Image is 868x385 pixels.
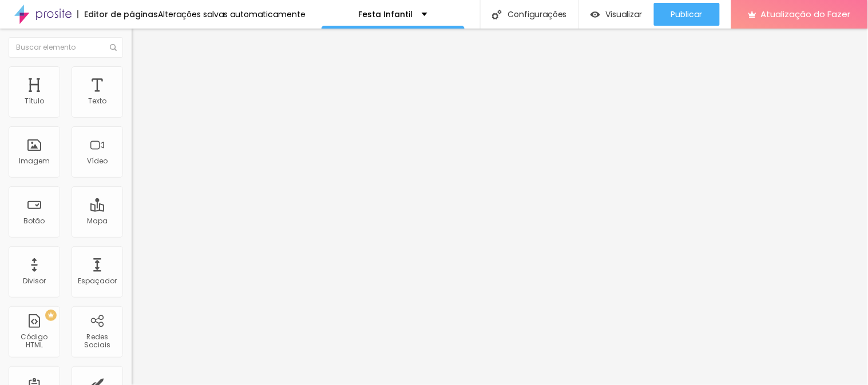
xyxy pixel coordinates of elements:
[25,96,44,106] font: Título
[110,44,117,51] img: Ícone
[87,156,108,166] font: Vídeo
[508,9,567,20] font: Configurações
[579,3,654,26] button: Visualizar
[654,3,720,26] button: Publicar
[606,9,643,20] font: Visualizar
[761,8,851,20] font: Atualização do Fazer
[84,9,158,20] font: Editor de páginas
[24,216,45,226] font: Botão
[19,156,50,166] font: Imagem
[88,96,106,106] font: Texto
[78,276,117,286] font: Espaçador
[84,332,110,350] font: Redes Sociais
[21,332,48,350] font: Código HTML
[492,10,502,19] img: Ícone
[158,9,306,20] font: Alterações salvas automaticamente
[359,9,413,20] font: Festa Infantil
[132,29,868,385] iframe: Editor
[87,216,108,226] font: Mapa
[590,10,600,19] img: view-1.svg
[671,9,703,20] font: Publicar
[9,37,123,58] input: Buscar elemento
[23,276,46,286] font: Divisor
